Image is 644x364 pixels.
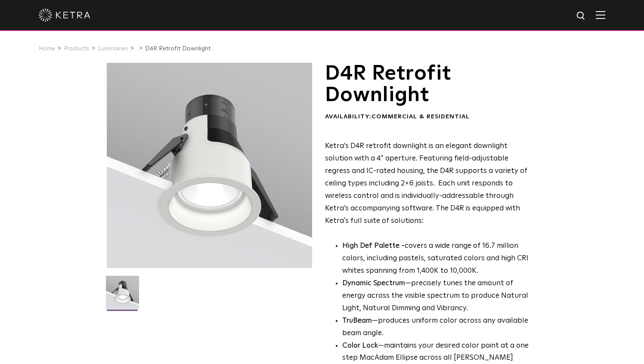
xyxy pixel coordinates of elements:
div: Availability: [325,113,535,121]
strong: Dynamic Spectrum [342,280,405,287]
p: covers a wide range of 16.7 million colors, including pastels, saturated colors and high CRI whit... [342,240,535,278]
p: Ketra’s D4R retrofit downlight is an elegant downlight solution with a 4” aperture. Featuring fie... [325,140,535,227]
span: Commercial & Residential [372,114,470,120]
h1: D4R Retrofit Downlight [325,63,535,106]
li: —produces uniform color across any available beam angle. [342,315,535,340]
a: Home [39,46,55,52]
img: search icon [576,11,587,22]
img: ketra-logo-2019-white [39,9,90,22]
a: Products [64,46,89,52]
strong: High Def Palette - [342,242,405,250]
img: Hamburger%20Nav.svg [596,11,605,19]
a: D4R Retrofit Downlight [145,46,211,52]
strong: Color Lock [342,342,378,349]
strong: TruBeam [342,317,372,324]
img: D4R Retrofit Downlight [106,276,139,315]
li: —precisely tunes the amount of energy across the visible spectrum to produce Natural Light, Natur... [342,278,535,315]
a: Luminaires [98,46,128,52]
